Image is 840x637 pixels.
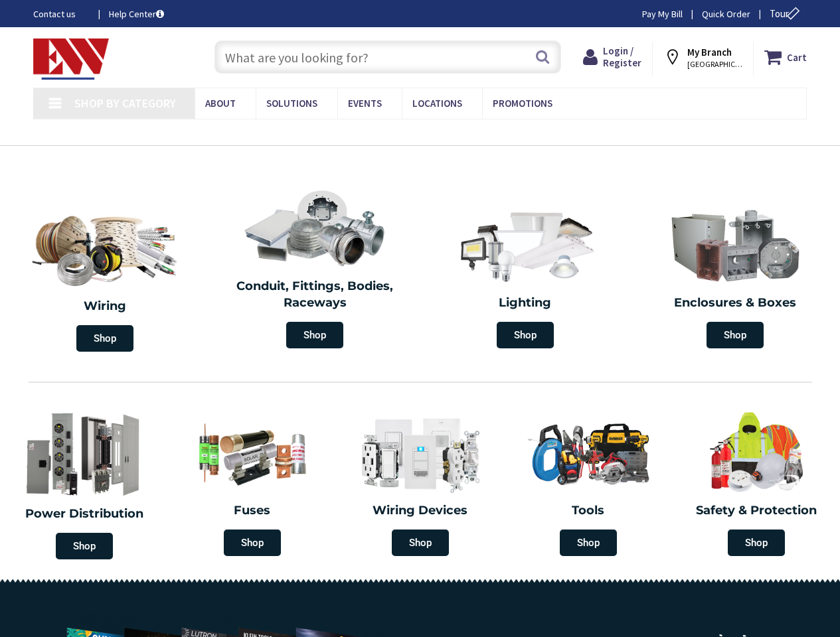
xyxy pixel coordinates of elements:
span: Shop [560,530,617,556]
a: Cart [764,45,807,69]
a: Contact us [33,7,88,21]
a: Login / Register [583,45,641,69]
a: Pay My Bill [642,7,683,21]
h2: Power Distribution [7,506,161,523]
span: Shop [76,325,133,352]
h2: Tools [514,502,662,520]
a: Help Center [109,7,164,21]
span: Tour [770,7,803,20]
span: About [205,97,236,109]
span: Locations [412,97,462,109]
span: Solutions [266,97,317,109]
span: [GEOGRAPHIC_DATA], [GEOGRAPHIC_DATA] [687,59,744,70]
span: Shop By Category [74,96,176,111]
strong: My Branch [687,46,732,58]
h2: Wiring [7,298,203,315]
span: Login / Register [603,44,641,69]
h2: Wiring Devices [346,502,494,520]
a: Wiring Devices Shop [339,403,501,563]
span: Events [348,97,382,109]
span: Shop [497,322,554,348]
img: Electrical Wholesalers, Inc. [33,38,109,80]
a: Lighting Shop [424,200,627,355]
span: Shop [224,530,281,556]
h2: Fuses [178,502,326,520]
a: Quick Order [702,7,750,21]
h2: Enclosures & Boxes [640,295,830,312]
span: Promotions [493,97,552,109]
a: Conduit, Fittings, Bodies, Raceways Shop [213,182,416,355]
h2: Lighting [430,295,620,312]
span: Shop [728,530,785,556]
span: Shop [286,322,343,348]
h2: Conduit, Fittings, Bodies, Raceways [220,278,410,312]
strong: Cart [787,45,807,69]
a: Enclosures & Boxes Shop [633,200,837,355]
a: Tools Shop [507,403,669,563]
a: Safety & Protection Shop [675,403,837,563]
span: Shop [392,530,449,556]
span: Shop [56,533,113,559]
span: Shop [707,322,764,348]
h2: Safety & Protection [682,502,830,520]
input: What are you looking for? [214,40,561,74]
a: Fuses Shop [171,403,333,563]
div: My Branch [GEOGRAPHIC_DATA], [GEOGRAPHIC_DATA] [663,45,742,69]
